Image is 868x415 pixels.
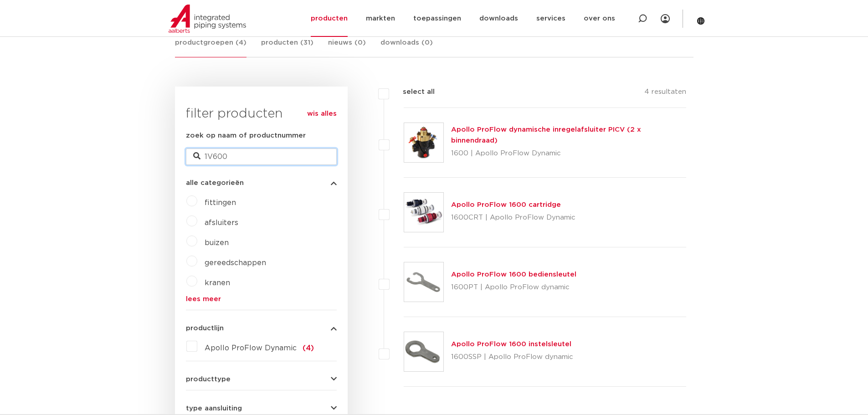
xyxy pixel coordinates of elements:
img: Thumbnail for Apollo ProFlow 1600 cartridge [404,193,443,232]
span: productlijn [186,325,224,332]
a: Apollo ProFlow dynamische inregelafsluiter PICV (2 x binnendraad) [451,126,641,144]
a: kranen [205,279,230,287]
a: Apollo ProFlow 1600 bediensleutel [451,271,576,278]
label: zoek op naam of productnummer [186,130,306,141]
span: producttype [186,376,231,383]
a: nieuws (0) [328,37,366,57]
button: alle categorieën [186,179,337,186]
p: 1600PT | Apollo ProFlow dynamic [451,280,576,295]
button: producttype [186,376,337,383]
a: fittingen [205,199,236,206]
a: wis alles [307,108,337,119]
span: alle categorieën [186,179,244,186]
h3: filter producten [186,105,337,123]
a: downloads (0) [380,37,433,57]
span: (4) [303,344,314,352]
a: lees meer [186,296,337,302]
a: gereedschappen [205,259,266,266]
a: afsluiters [205,219,238,226]
button: type aansluiting [186,405,337,412]
p: 1600 | Apollo ProFlow Dynamic [451,146,687,161]
a: Apollo ProFlow 1600 instelsleutel [451,341,571,348]
a: buizen [205,239,229,246]
p: 1600SSP | Apollo ProFlow dynamic [451,350,573,364]
a: producten (31) [261,37,313,57]
span: type aansluiting [186,405,242,412]
p: 4 resultaten [644,87,686,101]
p: 1600CRT | Apollo ProFlow Dynamic [451,210,575,225]
button: productlijn [186,325,337,332]
img: Thumbnail for Apollo ProFlow 1600 instelsleutel [404,332,443,371]
label: select all [389,87,435,97]
a: Apollo ProFlow 1600 cartridge [451,201,561,208]
img: Thumbnail for Apollo ProFlow 1600 bediensleutel [404,262,443,302]
span: Apollo ProFlow Dynamic [205,344,297,352]
img: Thumbnail for Apollo ProFlow dynamische inregelafsluiter PICV (2 x binnendraad) [404,123,443,162]
input: zoeken [186,149,337,165]
a: productgroepen (4) [175,37,247,57]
